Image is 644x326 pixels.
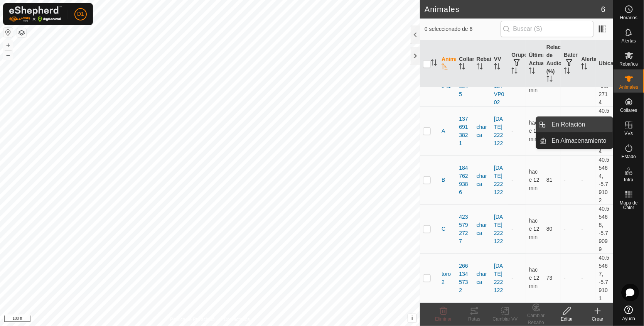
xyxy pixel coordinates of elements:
td: - [508,155,526,204]
td: 40.55467, -5.79101 [596,253,613,302]
span: Infra [624,177,633,182]
td: - [578,253,595,302]
th: Relación de Audio (%) [543,40,561,88]
span: 26 ago 2025, 12:37 [529,218,539,240]
span: VVs [624,131,633,136]
div: 1376913821 [459,115,470,147]
div: Crear [582,316,613,323]
div: Rutas [459,316,490,323]
a: Ayuda [614,302,644,324]
span: Estado [622,154,636,159]
img: Logo Gallagher [9,6,62,22]
li: En Rotación [536,117,613,132]
a: Política de Privacidad [170,316,214,323]
button: Restablecer Mapa [3,28,13,37]
span: 0 seleccionado de 6 [425,25,501,33]
p-sorticon: Activar para ordenar [546,77,553,83]
td: 40.55464, -5.79102 [596,155,613,204]
td: - [561,155,578,204]
td: - [561,106,578,155]
span: 26 ago 2025, 12:37 [529,267,539,289]
span: Animales [619,85,638,90]
span: 81 [546,177,553,183]
span: En Rotación [552,120,585,129]
td: - [508,253,526,302]
span: 26 ago 2025, 12:37 [529,120,539,142]
th: Última Actualización [526,40,543,88]
span: Mapa de Calor [615,201,642,210]
a: Contáctenos [224,316,250,323]
th: Animal [438,40,456,88]
th: Grupos [508,40,526,88]
td: - [578,204,595,253]
div: Cambiar Rebaño [521,312,551,326]
span: 73 [546,275,553,281]
td: - [508,106,526,155]
div: 4235792727 [459,213,470,245]
h2: Animales [425,5,601,14]
a: En Almacenamiento [547,133,613,149]
div: 2661345732 [459,262,470,294]
button: + [3,41,13,50]
a: En Rotación [547,117,613,132]
span: 6 [601,3,605,15]
span: i [411,315,413,321]
td: 40.55461, -5.79094 [596,106,613,155]
span: toro2 [442,270,453,286]
th: VV [491,40,508,88]
span: C [442,225,445,233]
span: Horarios [620,15,637,20]
span: En Almacenamiento [552,136,607,145]
p-sorticon: Activar para ordenar [442,64,448,71]
span: D1 [77,10,84,18]
a: [DATE] 222122 [494,214,503,244]
input: Buscar (S) [501,21,594,37]
th: Batería [561,40,578,88]
td: - [578,106,595,155]
a: [DATE] 222122 [494,165,503,195]
div: charca [477,221,488,237]
span: Eliminar [435,316,452,322]
span: Ayuda [622,316,636,321]
p-sorticon: Activar para ordenar [564,69,570,75]
div: Cambiar VV [490,316,521,323]
div: charca [477,123,488,139]
th: Collar [456,40,473,88]
span: 80 [546,226,553,232]
th: Ubicación [596,40,613,88]
p-sorticon: Activar para ordenar [459,64,465,71]
p-sorticon: Activar para ordenar [494,64,500,71]
td: - [508,204,526,253]
li: En Almacenamiento [536,133,613,149]
span: Collares [620,108,637,113]
th: Rebaño [474,40,491,88]
span: B [442,176,445,184]
p-sorticon: Activar para ordenar [511,69,518,75]
div: 1847629386 [459,164,470,196]
td: - [561,204,578,253]
a: [DATE] 223137-VP002 [494,59,505,105]
p-sorticon: Activar para ordenar [477,64,483,71]
button: Capas del Mapa [17,28,26,37]
div: Editar [551,316,582,323]
span: 26 ago 2025, 12:37 [529,169,539,191]
td: - [578,155,595,204]
th: Alertas [578,40,595,88]
td: 40.55468, -5.79099 [596,204,613,253]
p-sorticon: Activar para ordenar [529,69,535,75]
button: i [408,314,416,323]
div: charca [477,172,488,188]
p-sorticon: Activar para ordenar [581,64,587,71]
p-sorticon: Activar para ordenar [431,61,437,67]
button: – [3,51,13,60]
div: charca [477,270,488,286]
td: - [561,253,578,302]
span: Rebaños [619,62,638,66]
a: [DATE] 222122 [494,116,503,146]
span: A [442,127,445,135]
span: Alertas [622,39,636,43]
a: [DATE] 222122 [494,263,503,293]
